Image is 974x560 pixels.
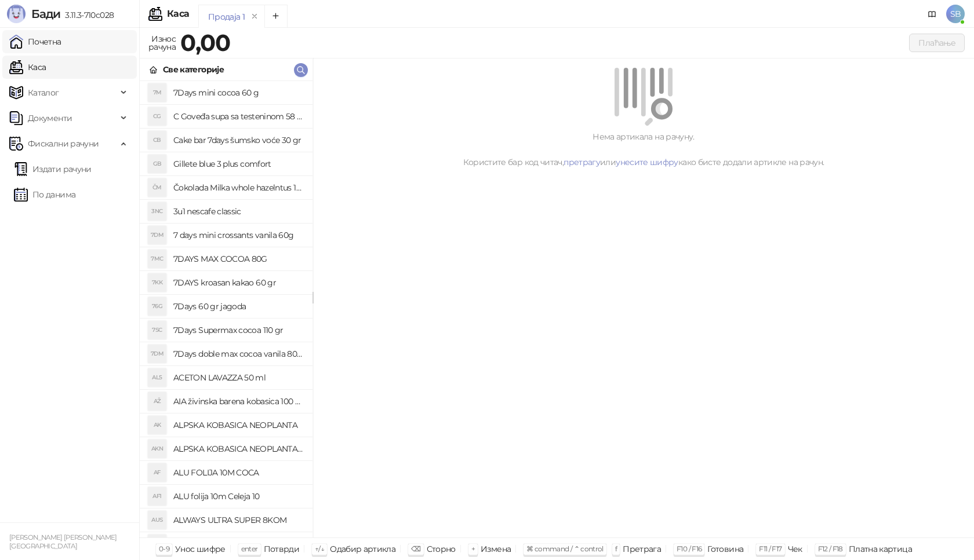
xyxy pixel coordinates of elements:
[173,178,303,197] h4: Čokolada Milka whole hazelntus 100 gr
[175,541,226,557] div: Унос шифре
[173,226,303,244] h4: 7 days mini crossants vanila 60g
[148,273,166,292] div: 7KK
[315,544,324,553] span: ↑/↓
[148,416,166,434] div: AK
[471,544,475,553] span: +
[247,12,262,21] button: remove
[148,178,166,197] div: ČM
[173,297,303,316] h4: 7Days 60 gr jagoda
[60,10,114,20] span: 3.11.3-710c028
[148,368,166,387] div: AL5
[167,9,189,19] div: Каса
[9,30,61,53] a: Почетна
[923,5,942,23] a: Документација
[241,544,258,553] span: enter
[7,5,26,23] img: Logo
[623,541,661,557] div: Претрага
[616,157,678,167] a: унесите шифру
[14,158,92,181] a: Издати рачуни
[14,183,75,206] a: По данима
[28,107,72,130] span: Документи
[818,544,843,553] span: F12 / F18
[148,83,166,102] div: 7M
[28,81,59,104] span: Каталог
[411,544,420,553] span: ⌫
[330,541,395,557] div: Одабир артикла
[31,7,60,21] span: Бади
[264,5,288,28] button: Add tab
[173,487,303,506] h4: ALU folija 10m Celeja 10
[148,345,166,363] div: 7DM
[173,416,303,434] h4: ALPSKA KOBASICA NEOPLANTA
[677,544,702,553] span: F10 / F16
[526,544,604,553] span: ⌘ command / ⌃ control
[173,107,303,126] h4: C Goveđa supa sa testeninom 58 grama
[173,440,303,458] h4: ALPSKA KOBASICA NEOPLANTA 1kg
[173,131,303,149] h4: Cake bar 7days šumsko voće 30 gr
[148,202,166,221] div: 3NC
[481,541,511,557] div: Измена
[148,297,166,316] div: 76G
[427,541,456,557] div: Сторно
[148,511,166,529] div: AUS
[173,250,303,268] h4: 7DAYS MAX COCOA 80G
[180,28,230,57] strong: 0,00
[173,392,303,411] h4: AIA živinska barena kobasica 100 gr
[148,321,166,339] div: 7SC
[148,131,166,149] div: CB
[564,157,600,167] a: претрагу
[148,155,166,173] div: GB
[208,10,245,23] div: Продаја 1
[759,544,782,553] span: F11 / F17
[615,544,617,553] span: f
[788,541,802,557] div: Чек
[173,345,303,363] h4: 7Days doble max cocoa vanila 80 gr
[146,31,178,54] div: Износ рачуна
[173,273,303,292] h4: 7DAYS kroasan kakao 60 gr
[148,392,166,411] div: AŽ
[173,463,303,482] h4: ALU FOLIJA 10M COCA
[173,321,303,339] h4: 7Days Supermax cocoa 110 gr
[9,533,117,550] small: [PERSON_NAME] [PERSON_NAME] [GEOGRAPHIC_DATA]
[9,56,46,79] a: Каса
[148,107,166,126] div: CG
[140,81,312,537] div: grid
[148,250,166,268] div: 7MC
[173,83,303,102] h4: 7Days mini cocoa 60 g
[946,5,965,23] span: SB
[327,130,960,169] div: Нема артикала на рачуну. Користите бар код читач, или како бисте додали артикле на рачун.
[707,541,743,557] div: Готовина
[148,440,166,458] div: AKN
[163,63,224,76] div: Све категорије
[173,511,303,529] h4: ALWAYS ULTRA SUPER 8KOM
[148,535,166,553] div: AUU
[264,541,300,557] div: Потврди
[173,155,303,173] h4: Gillete blue 3 plus comfort
[148,463,166,482] div: AF
[909,34,965,52] button: Плаћање
[173,202,303,221] h4: 3u1 nescafe classic
[173,535,303,553] h4: ALWAYS ultra ulošci 16kom
[148,226,166,244] div: 7DM
[148,487,166,506] div: AF1
[159,544,169,553] span: 0-9
[28,132,99,155] span: Фискални рачуни
[173,368,303,387] h4: ACETON LAVAZZA 50 ml
[849,541,912,557] div: Платна картица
